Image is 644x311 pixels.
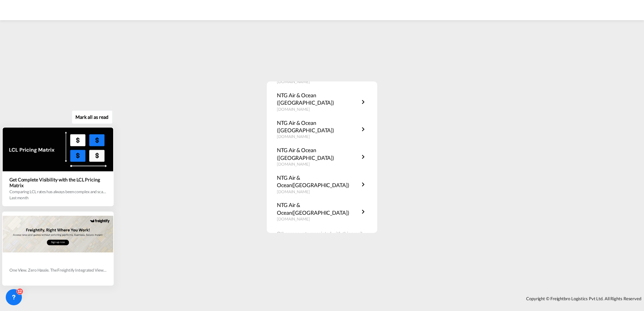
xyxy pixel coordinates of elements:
iframe: Chat [5,276,29,301]
p: Other accounts associated with this email [277,230,367,237]
p: NTG Air & Ocean([GEOGRAPHIC_DATA]) [277,174,359,189]
md-icon: icon-chevron-right [359,98,367,106]
md-icon: icon-chevron-right [359,153,367,161]
p: NTG Air & Ocean([GEOGRAPHIC_DATA]) [277,201,359,216]
md-icon: icon-chevron-right [359,208,367,216]
a: NTG Air & Ocean ([GEOGRAPHIC_DATA])[DOMAIN_NAME] [277,119,367,140]
a: NTG Air & Ocean([GEOGRAPHIC_DATA])[DOMAIN_NAME] [277,174,367,195]
md-icon: icon-chevron-right [359,125,367,133]
p: [DOMAIN_NAME] [277,79,333,85]
p: [DOMAIN_NAME] [277,216,359,222]
p: NTG Air & Ocean ([GEOGRAPHIC_DATA]) [277,146,359,162]
p: NTG Air & Ocean ([GEOGRAPHIC_DATA]) [277,92,359,107]
md-icon: icon-chevron-right [359,180,367,188]
p: [DOMAIN_NAME] [277,162,359,167]
a: NTG Air & Ocean([GEOGRAPHIC_DATA])[DOMAIN_NAME] [277,201,367,222]
p: [DOMAIN_NAME] [277,189,359,195]
p: [DOMAIN_NAME] [277,134,359,140]
a: NTG Air & Ocean ([GEOGRAPHIC_DATA])[DOMAIN_NAME] [277,92,367,112]
p: [DOMAIN_NAME] [277,107,359,112]
p: NTG Air & Ocean ([GEOGRAPHIC_DATA]) [277,119,359,134]
a: NTG Air & Ocean ([GEOGRAPHIC_DATA])[DOMAIN_NAME] [277,146,367,167]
